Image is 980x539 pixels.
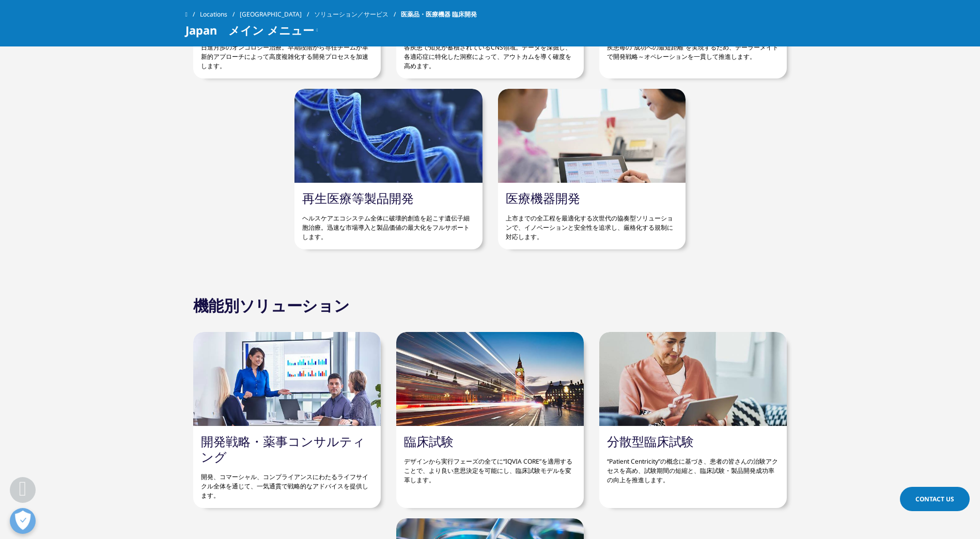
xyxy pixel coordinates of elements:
a: 開発戦略・薬事コンサルティング [201,433,365,465]
p: ヘルスケアエコシステム全体に破壊的創造を起こす遺伝子細胞治療。迅速な市場導入と製品価値の最大化をフルサポートします。 [302,206,474,242]
p: “Patient Centricity”の概念に基づき、患者の皆さんの治験アクセスを高め、試験期間の短縮と、臨床試験・製品開発成功率の向上を推進します。 [607,449,779,485]
p: 疾患毎の“成功への最短距離”を実現するため、テーラーメイドで開発戦略～オペレーションを一貫して推進します。 [607,35,779,61]
h2: 機能別ソリューション [193,295,350,316]
a: Locations [200,5,240,24]
span: 医薬品・医療機器 臨床開発 [401,5,477,24]
a: Contact Us [900,487,970,511]
a: 分散型臨床試験 [607,433,694,450]
p: 日進月歩のオンコロジー治療。早期段階から専任チームが革新的アプローチによって高度複雑化する開発プロセスを加速します。 [201,35,373,71]
span: Contact Us [915,495,954,503]
a: 臨床試験 [404,433,454,450]
a: ソリューション／サービス [314,5,401,24]
p: デザインから実行フェーズの全てに“IQVIA CORE”を適用することで、より良い意思決定を可能にし、臨床試験モデルを変革します。 [404,449,576,485]
span: Japan メイン メニュー [185,24,314,36]
p: 開発、コマーシャル、コンプライアンスにわたるライフサイクル全体を通じて、一気通貫で戦略的なアドバイスを提供します。 [201,465,373,500]
p: 各疾患で知見が蓄積されているCNS領域。データを深掘し、各適応症に特化した洞察によって、アウトカムを導く確度を高めます。 [404,35,576,71]
p: 上市までの全工程を最適化する次世代の協奏型ソリューションで、イノベーションと安全性を追求し、厳格化する規制に対応します。 [506,206,678,242]
a: 医療機器開発 [506,189,580,207]
button: 優先設定センターを開く [10,508,36,534]
a: [GEOGRAPHIC_DATA] [240,5,314,24]
a: 再生医療等製品開発 [302,189,414,207]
